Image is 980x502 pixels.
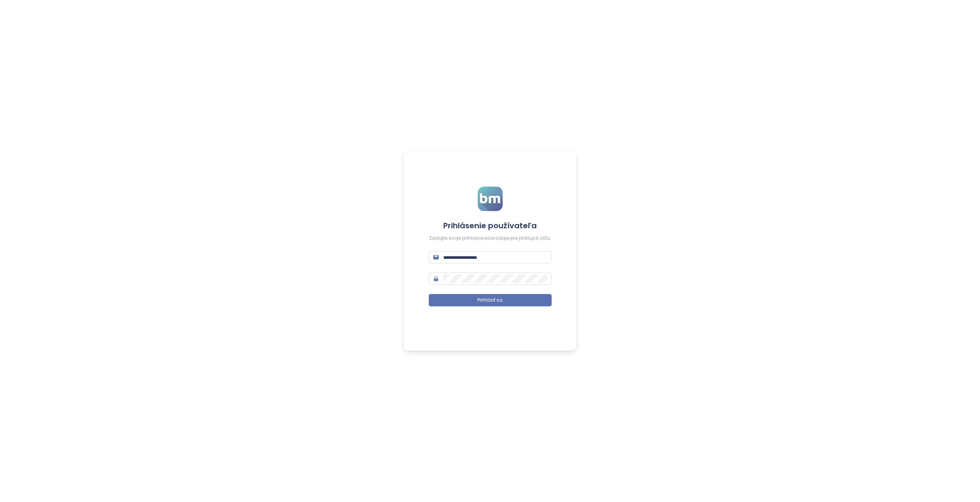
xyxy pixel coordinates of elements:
[429,294,552,306] button: Prihlásiť sa
[429,220,552,231] h4: Prihlásenie používateľa
[433,276,439,281] span: lock
[477,297,503,304] span: Prihlásiť sa
[429,235,552,242] div: Zadajte svoje prihlasovacie údaje pre prístup k účtu.
[478,187,503,211] img: logo
[433,255,439,260] span: mail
